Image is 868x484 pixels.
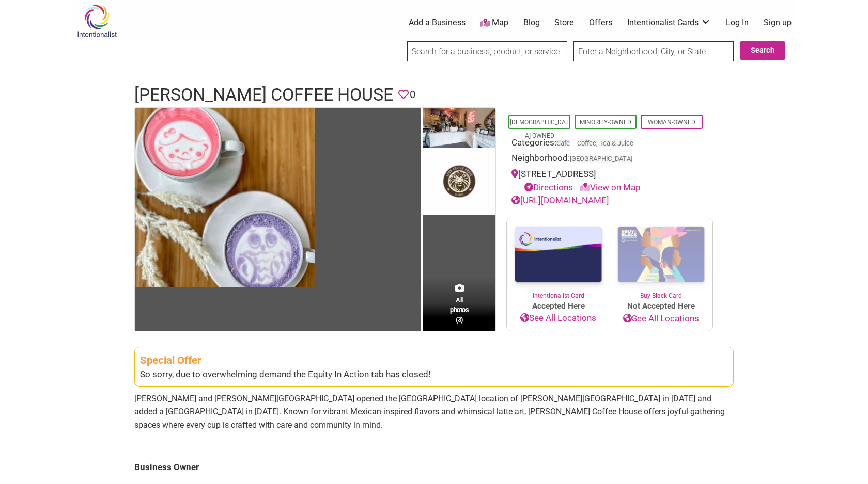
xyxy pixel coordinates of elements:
a: Directions [524,182,573,192]
div: Categories: [512,136,708,152]
a: Sign up [764,17,792,28]
span: [GEOGRAPHIC_DATA] [570,156,632,163]
input: Search for a business, product, or service [407,41,567,61]
div: Special Offer [140,352,728,368]
a: [URL][DOMAIN_NAME] [512,195,609,205]
a: Offers [589,17,612,28]
a: Intentionalist Card [507,218,610,300]
a: See All Locations [610,312,712,326]
a: Map [481,17,508,29]
a: [DEMOGRAPHIC_DATA]-Owned [510,119,569,139]
button: Search [740,41,785,60]
a: View on Map [580,182,641,192]
h1: [PERSON_NAME] Coffee House [134,83,393,107]
a: Store [554,17,574,28]
a: Buy Black Card [610,218,712,301]
img: Intentionalist Card [507,218,610,291]
img: Buy Black Card [610,218,712,292]
input: Enter a Neighborhood, City, or State [574,41,734,61]
span: All photos (3) [450,295,469,325]
img: Intentionalist [72,4,121,38]
div: Neighborhood: [512,152,708,168]
span: Not Accepted Here [610,300,712,312]
a: Woman-Owned [648,119,695,126]
a: Blog [523,17,540,28]
span: 0 [410,87,415,103]
a: Cafe [556,139,570,147]
div: So sorry, due to overwhelming demand the Equity In Action tab has closed! [140,368,728,381]
a: See All Locations [507,312,610,325]
p: [PERSON_NAME] and [PERSON_NAME][GEOGRAPHIC_DATA] opened the [GEOGRAPHIC_DATA] location of [PERSON... [134,392,734,432]
a: Log In [726,17,749,28]
a: Add a Business [409,17,466,28]
span: Accepted Here [507,300,610,312]
a: Coffee, Tea & Juice [577,139,633,147]
a: Intentionalist Cards [627,17,711,28]
a: Minority-Owned [580,119,631,126]
div: [STREET_ADDRESS] [512,168,708,194]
